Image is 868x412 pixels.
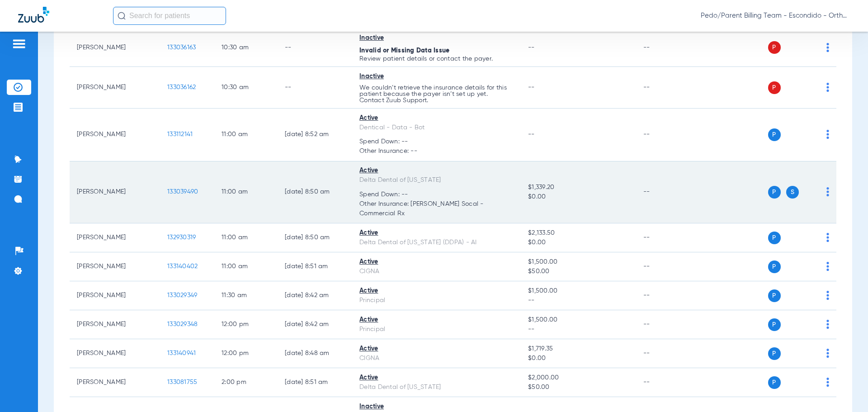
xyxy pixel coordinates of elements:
img: Zuub Logo [18,7,49,23]
td: 10:30 AM [214,28,278,67]
td: [PERSON_NAME] [70,252,160,281]
td: 11:30 AM [214,281,278,310]
span: 133029348 [167,321,198,327]
img: group-dot-blue.svg [826,262,829,271]
td: -- [636,252,697,281]
div: Active [359,315,514,325]
iframe: Chat Widget [823,369,868,412]
td: -- [278,28,352,67]
span: 133036162 [167,84,196,90]
span: Spend Down: -- [359,190,514,199]
td: 11:00 AM [214,252,278,281]
span: Other Insurance: -- [359,147,514,156]
span: 133039490 [167,189,198,195]
span: P [768,128,781,141]
td: -- [278,67,352,109]
p: We couldn’t retrieve the insurance details for this patient because the payer isn’t set up yet. C... [359,85,514,104]
div: Active [359,286,514,296]
div: Inactive [359,402,514,412]
td: -- [636,161,697,224]
div: Active [359,166,514,175]
td: 11:00 AM [214,109,278,161]
span: 133140402 [167,263,198,270]
td: -- [636,281,697,310]
span: Invalid or Missing Data Issue [359,47,449,54]
span: 133140941 [167,350,196,356]
div: Principal [359,325,514,334]
span: 133081755 [167,379,197,385]
td: -- [636,339,697,368]
span: $2,133.50 [528,228,628,238]
td: -- [636,368,697,397]
td: -- [636,28,697,67]
div: Delta Dental of [US_STATE] [359,175,514,185]
img: group-dot-blue.svg [826,130,829,139]
td: [DATE] 8:50 AM [278,161,352,224]
span: P [768,81,781,94]
span: $1,500.00 [528,257,628,267]
td: 11:00 AM [214,161,278,224]
span: -- [528,84,535,90]
td: [PERSON_NAME] [70,67,160,109]
span: P [768,289,781,302]
span: 133036163 [167,44,196,51]
td: [PERSON_NAME] [70,339,160,368]
div: Active [359,114,514,123]
td: [DATE] 8:42 AM [278,310,352,339]
td: 12:00 PM [214,339,278,368]
td: [PERSON_NAME] [70,281,160,310]
td: [PERSON_NAME] [70,161,160,224]
div: Dentical - Data - Bot [359,123,514,133]
td: 2:00 PM [214,368,278,397]
p: Review patient details or contact the payer. [359,56,514,62]
div: Inactive [359,33,514,43]
span: P [768,41,781,54]
span: $0.00 [528,192,628,202]
span: 133029349 [167,292,197,298]
td: [DATE] 8:52 AM [278,109,352,161]
td: -- [636,223,697,252]
div: Active [359,373,514,383]
span: $2,000.00 [528,373,628,383]
div: Active [359,344,514,354]
span: $1,719.35 [528,344,628,354]
span: 133112141 [167,131,193,137]
span: -- [528,44,535,51]
td: [PERSON_NAME] [70,28,160,67]
td: [PERSON_NAME] [70,368,160,397]
td: -- [636,67,697,109]
td: 10:30 AM [214,67,278,109]
span: P [768,376,781,389]
td: -- [636,310,697,339]
img: group-dot-blue.svg [826,349,829,358]
span: -- [528,325,628,334]
span: Spend Down: -- [359,137,514,147]
span: Pedo/Parent Billing Team - Escondido - Ortho | The Super Dentists [701,11,850,20]
td: [DATE] 8:51 AM [278,368,352,397]
td: [PERSON_NAME] [70,310,160,339]
input: Search for patients [113,7,226,25]
div: Active [359,257,514,267]
span: $1,500.00 [528,315,628,325]
span: Other Insurance: [PERSON_NAME] Socal - Commercial Rx [359,199,514,218]
span: $1,500.00 [528,286,628,296]
td: [DATE] 8:51 AM [278,252,352,281]
span: P [768,347,781,360]
span: 132930319 [167,234,196,241]
div: Inactive [359,72,514,81]
span: P [768,186,781,199]
div: Principal [359,296,514,305]
td: [PERSON_NAME] [70,109,160,161]
img: group-dot-blue.svg [826,233,829,242]
td: 11:00 AM [214,223,278,252]
span: $0.00 [528,238,628,247]
img: group-dot-blue.svg [826,43,829,52]
div: Delta Dental of [US_STATE] [359,383,514,392]
span: $50.00 [528,267,628,276]
div: Delta Dental of [US_STATE] (DDPA) - AI [359,238,514,247]
span: $0.00 [528,354,628,363]
div: CIGNA [359,354,514,363]
img: group-dot-blue.svg [826,83,829,92]
span: S [786,186,799,199]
